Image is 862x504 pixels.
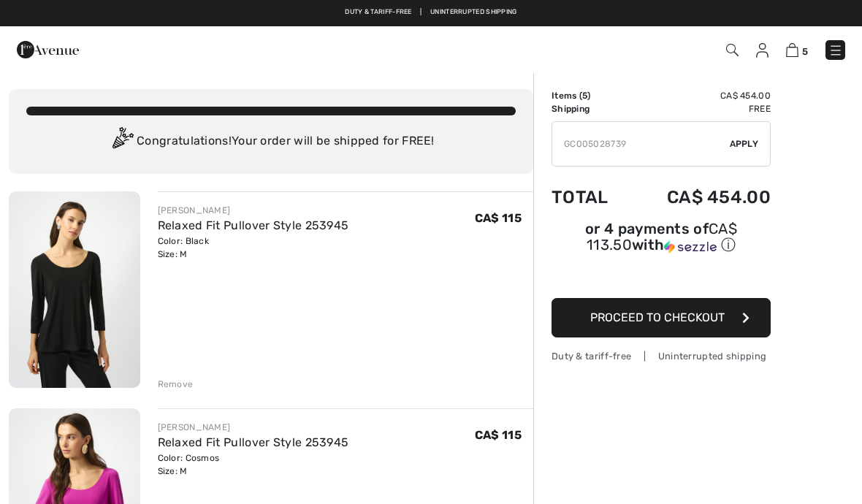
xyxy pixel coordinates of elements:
iframe: PayPal-paypal [552,260,771,293]
span: CA$ 115 [475,211,522,225]
img: Congratulation2.svg [107,127,137,156]
div: or 4 payments of with [552,222,771,255]
td: Items ( ) [552,89,629,102]
td: Free [629,102,771,115]
span: 5 [582,91,587,101]
span: Apply [730,137,759,150]
img: Search [726,44,739,56]
div: Duty & tariff-free | Uninterrupted shipping [552,349,771,363]
img: Sezzle [664,240,717,253]
img: My Info [756,43,768,58]
span: CA$ 113.50 [587,220,737,253]
a: Relaxed Fit Pullover Style 253945 [158,435,349,449]
td: CA$ 454.00 [629,89,771,102]
input: Promo code [552,122,730,166]
a: Duty & tariff-free | Uninterrupted shipping [345,8,516,15]
img: 1ère Avenue [17,35,79,64]
button: Proceed to Checkout [552,298,771,337]
a: 5 [786,41,808,58]
div: or 4 payments ofCA$ 113.50withSezzle Click to learn more about Sezzle [552,222,771,260]
a: 1ère Avenue [17,42,79,56]
div: Congratulations! Your order will be shipped for FREE! [26,127,516,156]
div: [PERSON_NAME] [158,204,349,217]
span: 5 [802,46,808,57]
div: Color: Black Size: M [158,234,349,261]
div: Remove [158,378,194,391]
img: Relaxed Fit Pullover Style 253945 [9,191,140,388]
td: Shipping [552,102,629,115]
span: Proceed to Checkout [590,310,725,324]
td: CA$ 454.00 [629,172,771,222]
div: Color: Cosmos Size: M [158,451,349,478]
span: CA$ 115 [475,428,522,442]
a: Relaxed Fit Pullover Style 253945 [158,218,349,232]
div: [PERSON_NAME] [158,421,349,434]
img: Menu [828,43,843,58]
img: Shopping Bag [786,43,798,57]
td: Total [552,172,629,222]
